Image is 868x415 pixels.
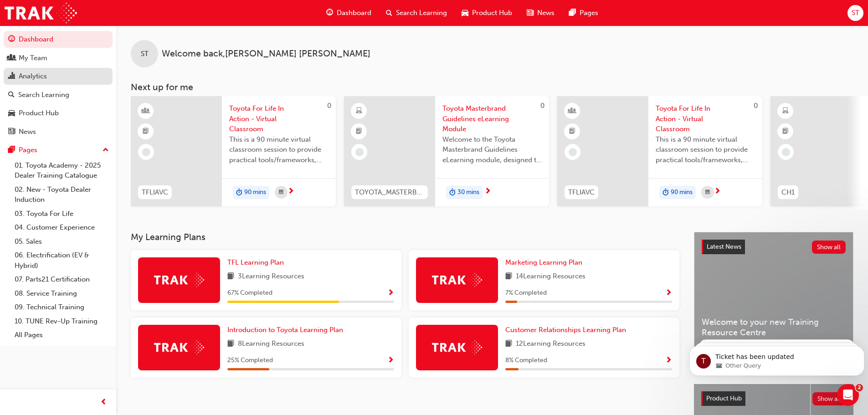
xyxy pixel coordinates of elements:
span: learningResourceType_INSTRUCTOR_LED-icon [569,105,575,117]
button: Show all [812,241,846,254]
span: ST [141,49,149,59]
div: Product Hub [19,108,59,118]
h3: My Learning Plans [131,232,679,242]
span: 90 mins [671,187,693,198]
span: learningResourceType_ELEARNING-icon [356,105,362,117]
span: 8 % Completed [505,355,547,366]
a: 06. Electrification (EV & Hybrid) [11,248,113,272]
img: Trak [432,273,482,287]
a: 05. Sales [11,235,113,249]
button: Show Progress [387,355,394,366]
span: chart-icon [8,72,15,81]
img: Trak [154,340,204,354]
a: 0TFLIAVCToyota For Life In Action - Virtual ClassroomThis is a 90 minute virtual classroom sessio... [557,96,762,206]
a: All Pages [11,328,113,342]
span: learningRecordVerb_NONE-icon [569,148,577,156]
img: Trak [432,340,482,354]
span: 67 % Completed [227,288,272,298]
span: TFLIAVC [142,187,168,198]
a: 04. Customer Experience [11,220,113,235]
button: Show Progress [665,355,672,366]
span: 30 mins [457,187,479,198]
span: book-icon [505,271,512,282]
span: car-icon [462,7,468,19]
span: 2 [856,384,863,391]
a: Introduction to Toyota Learning Plan [227,325,347,335]
span: car-icon [8,109,15,118]
button: Pages [4,142,113,159]
span: prev-icon [100,397,107,408]
span: pages-icon [569,7,576,19]
span: book-icon [227,271,234,282]
button: Show all [812,392,847,405]
span: people-icon [8,54,15,62]
a: 0TOYOTA_MASTERBRAND_ELToyota Masterbrand Guidelines eLearning ModuleWelcome to the Toyota Masterb... [344,96,549,206]
span: calendar-icon [279,187,283,198]
span: Show Progress [665,289,672,297]
span: duration-icon [236,187,242,199]
span: next-icon [288,188,294,196]
span: 8 Learning Resources [238,338,304,350]
span: TOYOTA_MASTERBRAND_EL [355,187,424,198]
span: Marketing Learning Plan [505,258,582,266]
span: guage-icon [326,7,333,19]
a: guage-iconDashboard [319,4,379,22]
span: Introduction to Toyota Learning Plan [227,326,343,334]
span: news-icon [8,128,15,136]
a: Customer Relationships Learning Plan [505,325,630,335]
span: next-icon [484,188,491,196]
a: Analytics [4,68,113,85]
span: book-icon [227,338,234,350]
a: Dashboard [4,31,113,48]
div: News [19,127,36,137]
span: calendar-icon [705,187,710,198]
span: Toyota For Life In Action - Virtual Classroom [229,103,329,134]
span: guage-icon [8,36,15,44]
span: learningResourceType_INSTRUCTOR_LED-icon [143,105,149,117]
span: 14 Learning Resources [516,271,586,282]
button: DashboardMy TeamAnalyticsSearch LearningProduct HubNews [4,29,113,142]
span: Dashboard [337,8,371,18]
a: pages-iconPages [562,4,606,22]
span: news-icon [527,7,534,19]
a: 02. New - Toyota Dealer Induction [11,183,113,207]
img: Trak [5,3,77,23]
a: search-iconSearch Learning [379,4,454,22]
a: Marketing Learning Plan [505,257,586,268]
div: Analytics [19,71,47,82]
span: booktick-icon [356,126,362,138]
span: learningResourceType_ELEARNING-icon [782,105,789,117]
span: Customer Relationships Learning Plan [505,326,626,334]
span: 90 mins [244,187,266,198]
span: learningRecordVerb_NONE-icon [142,148,150,156]
button: Show Progress [387,287,394,299]
span: duration-icon [663,187,669,199]
span: booktick-icon [569,126,575,138]
span: This is a 90 minute virtual classroom session to provide practical tools/frameworks, behaviours a... [229,134,329,165]
span: News [537,8,555,18]
span: Product Hub [706,395,742,402]
a: 07. Parts21 Certification [11,272,113,287]
span: TFL Learning Plan [227,258,284,266]
div: Search Learning [18,90,69,100]
iframe: Intercom live chat [837,384,859,406]
iframe: Intercom notifications message [686,327,868,390]
a: 10. TUNE Rev-Up Training [11,314,113,328]
a: car-iconProduct Hub [454,4,519,22]
a: My Team [4,50,113,67]
span: learningRecordVerb_NONE-icon [355,148,364,156]
span: next-icon [714,188,721,196]
a: Product HubShow all [701,391,846,406]
span: Welcome back , [PERSON_NAME] [PERSON_NAME] [162,49,370,59]
span: CH1 [781,187,795,198]
span: search-icon [8,91,15,99]
button: ST [847,5,863,21]
span: 3 Learning Resources [238,271,304,282]
span: Search Learning [396,8,447,18]
a: 09. Technical Training [11,300,113,314]
span: Welcome to your new Training Resource Centre [702,317,846,338]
